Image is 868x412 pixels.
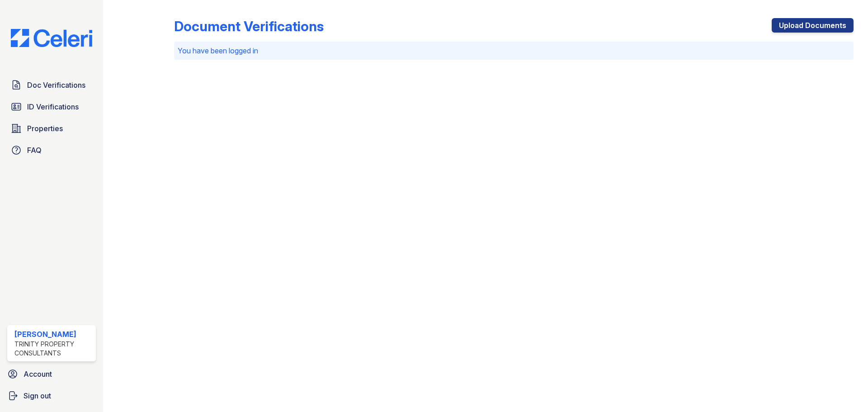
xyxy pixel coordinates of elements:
a: Properties [7,119,96,137]
a: FAQ [7,141,96,159]
p: You have been logged in [178,45,850,56]
span: ID Verifications [27,101,79,112]
a: Account [4,365,99,383]
div: Document Verifications [174,18,324,34]
span: FAQ [27,145,42,156]
div: [PERSON_NAME] [14,329,92,340]
span: Doc Verifications [27,80,85,90]
a: ID Verifications [7,98,96,116]
div: Trinity Property Consultants [14,340,92,358]
span: Properties [27,123,63,134]
span: Sign out [24,390,51,401]
a: Doc Verifications [7,76,96,94]
img: CE_Logo_Blue-a8612792a0a2168367f1c8372b55b34899dd931a85d93a1a3d3e32e68fde9ad4.png [4,29,99,47]
span: Account [24,369,52,379]
a: Sign out [4,387,99,405]
a: Upload Documents [772,18,854,33]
